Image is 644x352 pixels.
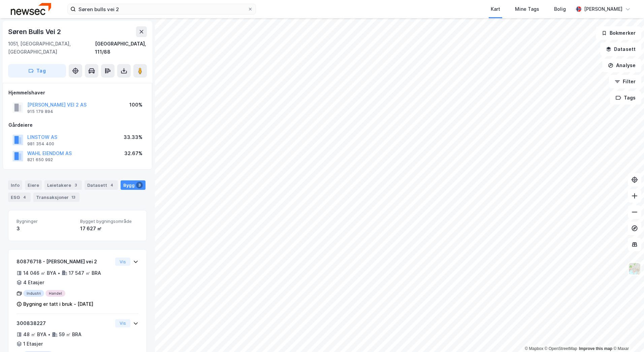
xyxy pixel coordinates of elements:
[70,194,77,201] div: 13
[58,270,60,276] div: •
[21,194,28,201] div: 4
[579,346,612,351] a: Improve this map
[23,269,56,277] div: 14 046 ㎡ BYA
[59,330,82,339] div: 59 ㎡ BRA
[8,40,95,56] div: 1051, [GEOGRAPHIC_DATA], [GEOGRAPHIC_DATA]
[48,332,51,337] div: •
[23,300,93,308] div: Bygning er tatt i bruk - [DATE]
[17,319,112,327] div: 300838227
[602,59,641,72] button: Analyse
[584,5,622,13] div: [PERSON_NAME]
[115,258,130,266] button: Vis
[610,320,644,352] iframe: Chat Widget
[8,64,66,78] button: Tag
[491,5,500,13] div: Kart
[129,101,142,109] div: 100%
[17,258,112,266] div: 80876718 - [PERSON_NAME] vei 2
[121,180,146,190] div: Bygg
[610,320,644,352] div: Kontrollprogram for chat
[545,346,577,351] a: OpenStreetMap
[23,340,43,348] div: 1 Etasjer
[80,225,138,233] div: 17 627 ㎡
[8,193,31,202] div: ESG
[11,3,51,15] img: newsec-logo.f6e21ccffca1b3a03d2d.png
[85,180,118,190] div: Datasett
[25,180,42,190] div: Eiere
[27,157,53,163] div: 821 650 992
[72,182,79,188] div: 3
[80,218,138,224] span: Bygget bygningsområde
[554,5,566,13] div: Bolig
[8,89,147,97] div: Hjemmelshaver
[17,218,75,224] span: Bygninger
[136,182,143,188] div: 3
[23,330,46,339] div: 48 ㎡ BYA
[609,75,641,88] button: Filter
[8,180,22,190] div: Info
[124,149,142,157] div: 32.67%
[600,42,641,56] button: Datasett
[525,346,543,351] a: Mapbox
[610,91,641,105] button: Tags
[628,262,641,275] img: Z
[27,141,54,147] div: 981 354 400
[8,26,62,37] div: Søren Bulls Vei 2
[23,278,44,287] div: 4 Etasjer
[108,182,115,188] div: 4
[596,26,641,40] button: Bokmerker
[95,40,147,56] div: [GEOGRAPHIC_DATA], 111/88
[27,109,53,114] div: 915 179 894
[33,193,79,202] div: Transaksjoner
[69,269,101,277] div: 17 547 ㎡ BRA
[124,133,142,141] div: 33.33%
[115,319,130,327] button: Vis
[8,121,147,129] div: Gårdeiere
[76,4,248,14] input: Søk på adresse, matrikkel, gårdeiere, leietakere eller personer
[515,5,539,13] div: Mine Tags
[17,225,75,233] div: 3
[44,180,82,190] div: Leietakere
